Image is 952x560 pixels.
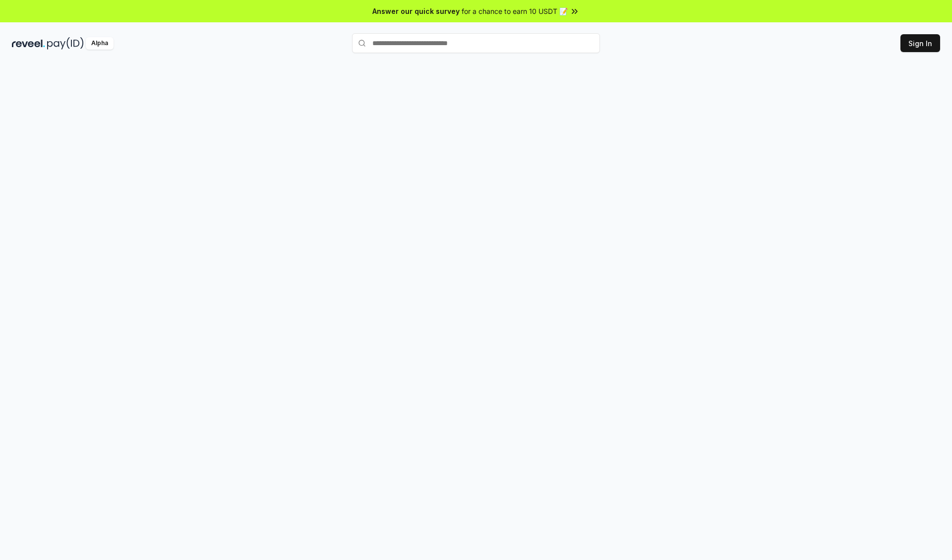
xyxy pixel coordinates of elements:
span: Answer our quick survey [372,6,460,16]
div: Alpha [86,37,114,50]
img: pay_id [47,37,84,50]
span: for a chance to earn 10 USDT 📝 [462,6,568,16]
img: reveel_dark [12,37,45,50]
button: Sign In [900,34,940,52]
